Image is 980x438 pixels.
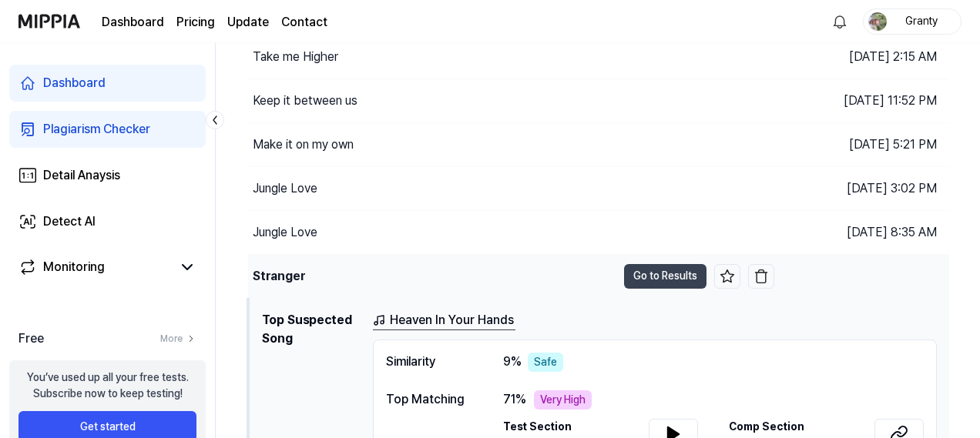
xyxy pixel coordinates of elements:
div: Keep it between us [253,92,357,110]
a: Dashboard [102,13,164,32]
div: Similarity [386,353,472,372]
div: Make it on my own [253,135,354,154]
div: Safe [528,353,563,372]
button: profileGranty [863,8,962,35]
span: Comp Section [729,419,804,435]
span: Free [18,329,44,348]
img: delete [753,269,769,284]
span: 9 % [503,353,522,371]
a: Heaven In Your Hands [373,311,515,330]
a: Detail Anaysis [9,157,206,194]
div: Dashboard [43,74,106,92]
div: You’ve used up all your free tests. Subscribe now to keep testing! [27,369,189,402]
span: Test Section [503,419,572,435]
td: [DATE] 2:15 AM [774,35,950,79]
td: [DATE] 6:29 PM [774,254,950,298]
td: [DATE] 5:21 PM [774,122,950,166]
a: Pricing [176,13,215,32]
a: Monitoring [18,258,172,276]
a: Update [227,13,269,32]
div: Plagiarism Checker [43,120,150,139]
span: 71 % [503,390,526,409]
div: Detect AI [43,212,96,231]
div: Jungle Love [253,179,317,198]
img: profile [868,12,887,31]
a: Detect AI [9,203,206,240]
div: Top Matching [386,390,472,409]
div: Detail Anaysis [43,166,120,185]
td: [DATE] 11:52 PM [774,79,950,122]
div: Very High [534,390,592,410]
button: Go to Results [624,264,706,289]
td: [DATE] 3:02 PM [774,166,950,210]
img: 알림 [831,12,849,31]
div: Monitoring [43,258,105,276]
a: Plagiarism Checker [9,111,206,148]
div: Take me Higher [253,48,338,66]
a: Dashboard [9,65,206,102]
a: More [160,332,196,346]
div: Jungle Love [253,223,317,242]
td: [DATE] 8:35 AM [774,210,950,254]
div: Stranger [253,267,305,286]
a: Contact [281,13,327,32]
div: Granty [891,12,951,29]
